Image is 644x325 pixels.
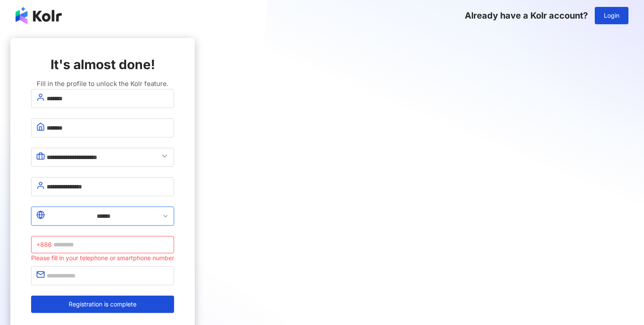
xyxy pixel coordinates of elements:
[465,10,588,21] span: Already have a Kolr account?
[595,7,628,24] button: Login
[16,7,62,24] img: logo
[37,79,168,89] span: Fill in the profile to unlock the Kolr feature.
[604,12,619,19] span: Login
[69,301,136,308] span: Registration is complete
[36,240,52,249] span: +886
[31,253,174,263] div: Please fill in your telephone or smartphone number
[31,296,174,313] button: Registration is complete
[51,55,155,73] span: It's almost done!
